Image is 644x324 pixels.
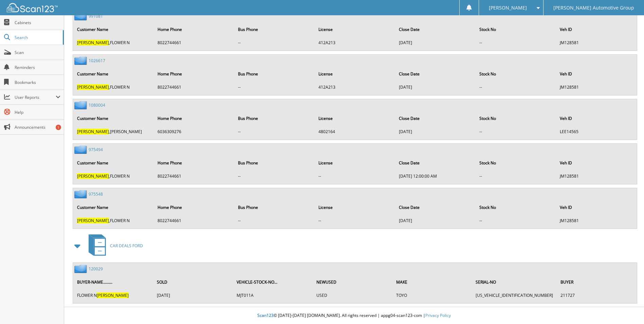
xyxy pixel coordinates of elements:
[235,67,314,81] th: Bus Phone
[110,243,143,249] span: CAR DEALS FORD
[154,126,234,137] td: 6036309276
[556,22,636,36] th: Veh ID
[85,232,143,259] a: CAR DEALS FORD
[315,111,395,125] th: License
[395,82,475,93] td: [DATE]
[235,22,314,36] th: Bus Phone
[74,275,153,289] th: BUYER-NAME.........
[154,200,234,214] th: Home Phone
[395,215,475,226] td: [DATE]
[74,215,153,226] td: ,FLOWER N
[395,126,475,137] td: [DATE]
[64,307,644,324] div: © [DATE]-[DATE] [DOMAIN_NAME]. All rights reserved | appg04-scan123-com |
[395,111,475,125] th: Close Date
[556,111,636,125] th: Veh ID
[77,84,109,90] span: [PERSON_NAME]
[233,290,312,301] td: MJT011A
[15,65,60,70] span: Reminders
[235,82,314,93] td: --
[89,102,105,108] a: 1080004
[476,126,556,137] td: --
[556,67,636,81] th: Veh ID
[313,275,392,289] th: NEWUSED
[77,173,109,179] span: [PERSON_NAME]
[154,156,234,170] th: Home Phone
[556,37,636,48] td: JM128581
[315,22,395,36] th: License
[154,170,234,182] td: 8022744661
[393,290,472,301] td: TOYO
[15,109,60,115] span: Help
[556,126,636,137] td: LEE14565
[7,3,58,12] img: scan123-logo-white.svg
[89,266,103,272] a: 120029
[395,37,475,48] td: [DATE]
[315,200,395,214] th: License
[556,82,636,93] td: JM128581
[556,156,636,170] th: Veh ID
[393,275,472,289] th: MAKE
[15,79,60,85] span: Bookmarks
[235,156,314,170] th: Bus Phone
[233,275,312,289] th: VEHICLE-STOCK-NO...
[476,67,556,81] th: Stock No
[257,312,274,318] span: Scan123
[235,126,314,137] td: --
[154,22,234,36] th: Home Phone
[476,111,556,125] th: Stock No
[472,290,556,301] td: [US_VEHICLE_IDENTIFICATION_NUMBER]
[74,290,153,301] td: FLOWER N
[315,82,395,93] td: 412A213
[89,147,103,152] a: 975494
[235,111,314,125] th: Bus Phone
[15,35,59,40] span: Search
[154,111,234,125] th: Home Phone
[556,170,636,182] td: JM128581
[153,290,233,301] td: [DATE]
[89,58,105,64] a: 1026617
[77,40,109,46] span: [PERSON_NAME]
[315,170,395,182] td: --
[74,101,89,109] img: folder2.png
[476,156,556,170] th: Stock No
[89,191,103,197] a: 975548
[235,200,314,214] th: Bus Phone
[476,22,556,36] th: Stock No
[476,170,556,182] td: --
[476,215,556,226] td: --
[425,312,451,318] a: Privacy Policy
[77,129,109,134] span: [PERSON_NAME]
[556,215,636,226] td: JM128581
[557,275,636,289] th: BUYER
[74,265,89,273] img: folder2.png
[313,290,392,301] td: USED
[89,13,103,19] a: 991081
[395,67,475,81] th: Close Date
[154,215,234,226] td: 8022744661
[15,20,60,25] span: Cabinets
[557,290,636,301] td: 211727
[15,124,60,130] span: Announcements
[77,218,109,223] span: [PERSON_NAME]
[315,215,395,226] td: --
[153,275,233,289] th: SOLD
[395,170,475,182] td: [DATE] 12:00:00 AM
[74,82,153,93] td: ,FLOWER N
[74,56,89,65] img: folder2.png
[395,156,475,170] th: Close Date
[315,156,395,170] th: License
[74,111,153,125] th: Customer Name
[476,200,556,214] th: Stock No
[315,37,395,48] td: 412A213
[74,156,153,170] th: Customer Name
[556,200,636,214] th: Veh ID
[74,170,153,182] td: ,FLOWER N
[154,82,234,93] td: 8022744661
[74,37,153,48] td: ,FLOWER N
[235,170,314,182] td: --
[235,215,314,226] td: --
[74,12,89,20] img: folder2.png
[315,67,395,81] th: License
[489,6,527,10] span: [PERSON_NAME]
[315,126,395,137] td: 4802164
